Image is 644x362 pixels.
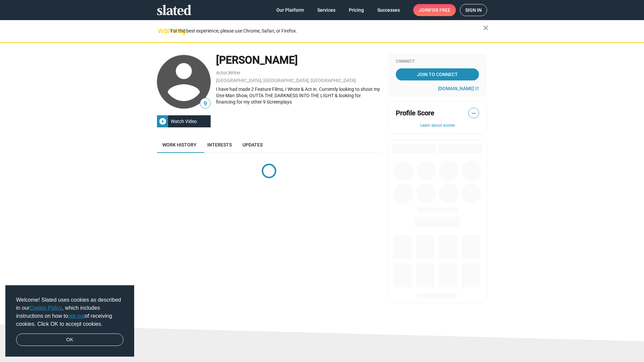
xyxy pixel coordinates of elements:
[68,313,85,319] a: opt-out
[200,99,210,108] span: 9
[207,142,232,147] span: Interests
[377,4,400,16] span: Successes
[162,142,197,147] span: Work history
[429,4,450,16] span: for free
[158,26,166,35] mat-icon: warning
[465,4,482,16] span: Sign in
[460,4,487,16] a: Sign in
[216,70,227,75] a: Actor
[469,109,479,118] span: —
[227,71,228,75] span: ,
[396,123,479,128] button: Learn about scores
[372,4,405,16] a: Successes
[482,24,490,32] mat-icon: close
[5,285,134,357] div: cookieconsent
[228,70,240,75] a: Writer
[419,4,450,16] span: Join
[216,53,381,67] div: [PERSON_NAME]
[343,4,369,16] a: Pricing
[202,137,237,153] a: Interests
[396,68,479,80] a: Join To Connect
[276,4,304,16] span: Our Platform
[312,4,341,16] a: Services
[397,68,478,80] span: Join To Connect
[396,59,479,64] div: Connect
[271,4,309,16] a: Our Platform
[16,334,123,346] a: dismiss cookie message
[317,4,335,16] span: Services
[413,4,456,16] a: Joinfor free
[170,26,483,36] div: For the best experience, please use Chrome, Safari, or Firefox.
[396,109,434,118] span: Profile Score
[168,115,200,127] div: Watch Video
[16,296,123,328] span: Welcome! Slated uses cookies as described in our , which includes instructions on how to of recei...
[438,86,474,91] span: [DOMAIN_NAME]
[157,115,211,127] button: Watch Video
[216,78,356,83] a: [GEOGRAPHIC_DATA], [GEOGRAPHIC_DATA], [GEOGRAPHIC_DATA]
[237,137,268,153] a: Updates
[243,142,263,147] span: Updates
[159,117,167,125] mat-icon: play_circle_filled
[349,4,364,16] span: Pricing
[157,137,202,153] a: Work history
[438,86,479,91] a: [DOMAIN_NAME]
[475,86,479,90] mat-icon: open_in_new
[216,86,381,105] div: I have had made 2 Feature Films, I Wrote & Act in. Currently looking to shoot my One Man Show, OU...
[30,305,62,311] a: Cookie Policy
